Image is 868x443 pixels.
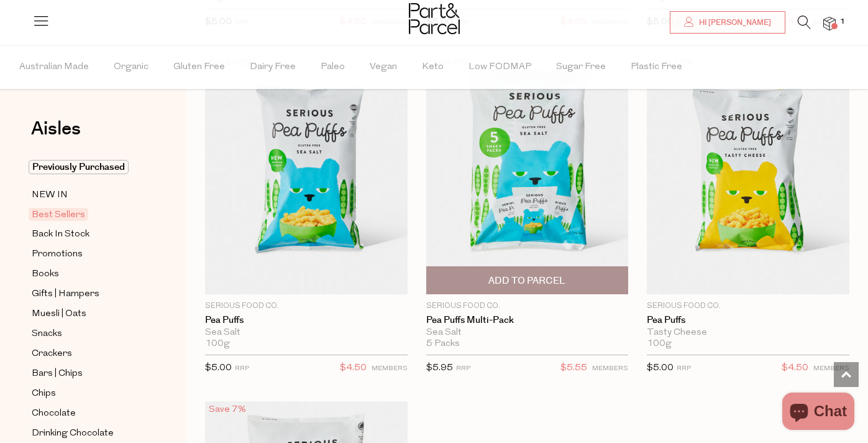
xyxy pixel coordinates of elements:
[32,207,145,222] a: Best Sellers
[32,306,145,322] a: Muesli | Oats
[205,338,230,350] span: 100g
[426,266,629,294] button: Add To Parcel
[32,247,83,262] span: Promotions
[782,360,808,376] span: $4.50
[592,365,628,372] small: MEMBERS
[422,45,444,89] span: Keto
[32,386,145,401] a: Chips
[813,365,849,372] small: MEMBERS
[173,45,225,89] span: Gluten Free
[32,226,145,242] a: Back In Stock
[647,327,849,338] div: Tasty Cheese
[205,315,408,326] a: Pea Puffs
[29,208,88,221] span: Best Sellers
[205,301,408,312] p: Serious Food Co.
[468,45,531,89] span: Low FODMAP
[32,267,59,282] span: Books
[677,365,691,372] small: RRP
[647,315,849,326] a: Pea Puffs
[321,45,345,89] span: Paleo
[32,406,76,421] span: Chocolate
[631,45,682,89] span: Plastic Free
[19,45,89,89] span: Australian Made
[426,55,629,294] img: Pea Puffs Multi-Pack
[372,365,408,372] small: MEMBERS
[779,393,858,433] inbox-online-store-chat: Shopify online store chat
[32,307,86,322] span: Muesli | Oats
[488,274,565,287] span: Add To Parcel
[250,45,296,89] span: Dairy Free
[556,45,606,89] span: Sugar Free
[32,160,145,175] a: Previously Purchased
[647,55,849,294] img: Pea Puffs
[32,188,68,203] span: NEW IN
[114,45,148,89] span: Organic
[32,347,72,361] span: Crackers
[426,315,629,326] a: Pea Puffs Multi-Pack
[31,115,81,142] span: Aisles
[32,426,114,441] span: Drinking Chocolate
[205,401,250,418] div: Save 7%
[32,266,145,282] a: Books
[647,363,674,373] span: $5.00
[837,16,848,27] span: 1
[32,426,145,441] a: Drinking Chocolate
[32,187,145,203] a: NEW IN
[29,160,129,174] span: Previously Purchased
[235,365,249,372] small: RRP
[32,246,145,262] a: Promotions
[32,366,145,381] a: Bars | Chips
[205,55,408,294] img: Pea Puffs
[426,338,460,350] span: 5 Packs
[456,365,470,372] small: RRP
[32,327,62,342] span: Snacks
[409,3,460,34] img: Part&Parcel
[32,287,99,302] span: Gifts | Hampers
[647,338,672,350] span: 100g
[205,363,232,373] span: $5.00
[32,326,145,342] a: Snacks
[426,327,629,338] div: Sea Salt
[32,346,145,361] a: Crackers
[340,360,367,376] span: $4.50
[205,327,408,338] div: Sea Salt
[32,366,83,381] span: Bars | Chips
[32,286,145,302] a: Gifts | Hampers
[32,227,89,242] span: Back In Stock
[696,17,771,28] span: Hi [PERSON_NAME]
[670,11,785,34] a: Hi [PERSON_NAME]
[426,301,629,312] p: Serious Food Co.
[31,119,81,151] a: Aisles
[32,406,145,421] a: Chocolate
[823,17,836,30] a: 1
[647,301,849,312] p: Serious Food Co.
[560,360,587,376] span: $5.55
[32,386,56,401] span: Chips
[426,363,453,373] span: $5.95
[370,45,397,89] span: Vegan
